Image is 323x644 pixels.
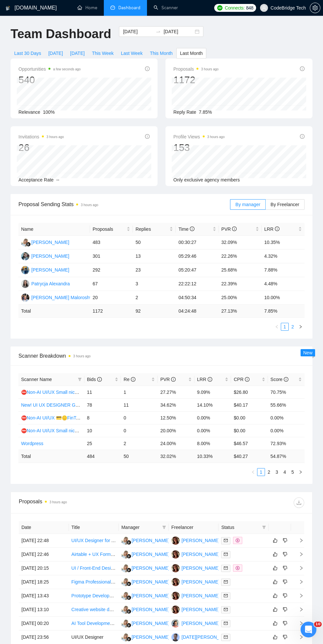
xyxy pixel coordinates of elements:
span: LRR [197,377,212,382]
span: dislike [283,538,287,543]
a: homeHome [77,5,97,11]
time: 3 hours ago [207,135,225,139]
span: dashboard [110,5,115,10]
td: 1 [121,386,158,398]
td: 50 [133,236,176,250]
span: Opportunities [18,65,81,73]
img: KK [21,252,29,260]
time: 3 hours ago [81,203,98,207]
a: Prototype Development for Gamified Activity & Motivation Tracker App [72,593,214,598]
img: AK [121,578,130,586]
span: Profile Views [173,133,225,141]
td: 92 [133,305,176,318]
span: mail [224,621,228,625]
button: download [294,497,304,508]
a: AK[PERSON_NAME] [121,579,169,584]
a: New! UI UX DESIGNER GENERAL [21,402,94,408]
td: 04:50:34 [176,291,219,305]
img: AV [171,564,180,572]
div: [PERSON_NAME] Maloroshvylo [31,294,98,301]
img: logo [6,3,10,13]
img: gigradar-bm.png [127,637,131,641]
a: Wordpress [21,441,43,446]
button: dislike [281,619,289,627]
a: UI/UX Designer for AI Political Advocacy Platform [72,538,172,543]
button: Last 30 Days [11,48,45,59]
span: CPR [234,377,249,382]
span: swap-right [156,29,161,34]
a: AK[PERSON_NAME] [121,551,169,557]
img: gigradar-bm.png [26,242,31,247]
td: 1172 [90,305,133,318]
td: 4.48% [262,277,305,291]
a: ⛔Non-AI UI/UX Small niches 2 - HR (Ticketing), Legal,Tax/Logistics [21,428,161,433]
li: 1 [281,323,289,331]
div: [PERSON_NAME] [182,551,220,558]
div: [PERSON_NAME] [132,606,169,613]
h1: Team Dashboard [11,26,111,42]
li: Previous Page [273,323,281,331]
a: 4 [281,468,288,476]
span: info-circle [97,377,102,382]
li: 5 [289,468,297,476]
button: right [297,468,305,476]
td: 9.09% [194,386,231,398]
time: 3 hours ago [201,67,219,71]
td: 32.09% [219,236,262,250]
a: AK[PERSON_NAME] [21,239,69,245]
span: 848 [246,4,253,12]
a: 1 [281,323,288,330]
a: 2 [265,468,273,476]
td: 25 [84,437,121,450]
span: like [273,621,278,626]
span: PVR [221,227,237,232]
span: to [156,29,161,34]
td: $26.80 [231,386,268,398]
td: 11 [84,386,121,398]
td: 0.00% [194,411,231,424]
li: 2 [265,468,273,476]
span: info-circle [300,134,305,139]
td: $40.17 [231,398,268,411]
td: 0.00% [268,424,305,437]
button: like [271,619,279,627]
td: 27.13 % [219,305,262,318]
td: 12.50% [158,411,194,424]
li: 1 [257,468,265,476]
span: filter [78,377,82,381]
div: 1172 [173,74,219,86]
td: 0.00% [268,411,305,424]
td: Total [18,305,90,318]
span: left [275,325,279,329]
button: This Week [88,48,117,59]
span: dislike [283,607,287,612]
button: dislike [281,564,289,572]
div: 153 [173,141,225,154]
button: like [271,550,279,558]
div: [PERSON_NAME] [132,578,169,585]
a: Figma Professional Needed for Dashboard Wireframe Conversion [72,579,206,584]
div: [PERSON_NAME] [182,578,220,585]
button: dislike [281,592,289,600]
img: gigradar-bm.png [127,554,131,559]
div: [PERSON_NAME] [31,239,69,246]
td: 7.88% [262,263,305,277]
span: Only exclusive agency members [173,177,240,182]
td: 04:24:48 [176,305,219,318]
div: [PERSON_NAME] [182,564,220,572]
td: 301 [90,250,133,263]
a: AV[PERSON_NAME] [171,579,220,584]
div: [PERSON_NAME] [31,252,69,260]
span: info-circle [145,66,150,71]
a: AK[PERSON_NAME] [171,620,220,626]
div: Patrycja Alexandra [31,280,70,287]
span: Dashboard [118,5,140,11]
li: Next Page [297,468,305,476]
span: info-circle [208,377,212,382]
span: Bids [87,377,102,382]
img: AK [121,592,130,600]
span: This Week [92,50,114,57]
td: 05:29:46 [176,250,219,263]
span: dislike [283,579,287,584]
a: ⛔Non-AI UI/UX Small niches 3 - NGO/Non-profit/sustainability [21,390,150,395]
